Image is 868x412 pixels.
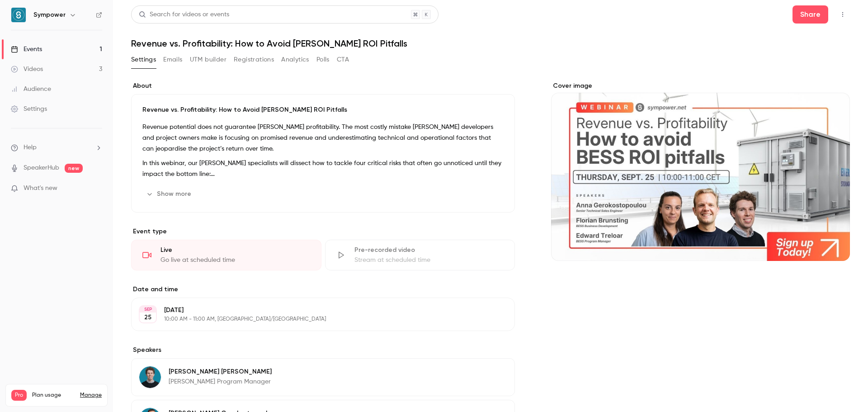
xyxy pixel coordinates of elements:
button: Registrations [234,52,274,67]
span: What's new [24,184,57,193]
div: Audience [11,85,51,94]
p: 10:00 AM - 11:00 AM, [GEOGRAPHIC_DATA]/[GEOGRAPHIC_DATA] [164,316,467,323]
button: Emails [163,52,182,67]
h6: Sympower [33,10,66,19]
span: Pro [11,390,27,401]
div: Pre-recorded videoStream at scheduled time [325,240,515,270]
a: Manage [80,392,102,399]
img: Edward Treloar [139,366,161,388]
div: Settings [11,104,47,114]
button: Analytics [281,52,309,67]
p: Event type [131,227,515,236]
h1: Revenue vs. Profitability: How to Avoid [PERSON_NAME] ROI Pitfalls [131,38,850,49]
div: Search for videos or events [139,10,229,19]
button: Show more [142,187,197,201]
div: LiveGo live at scheduled time [131,240,321,270]
section: Cover image [551,81,850,261]
div: Events [11,45,42,54]
span: Plan usage [32,392,75,399]
p: Revenue vs. Profitability: How to Avoid [PERSON_NAME] ROI Pitfalls [142,105,504,114]
label: About [131,81,515,90]
button: Settings [131,52,156,67]
div: Go live at scheduled time [160,256,310,265]
button: Share [793,5,828,24]
div: SEP [140,306,156,313]
button: UTM builder [190,52,226,67]
label: Speakers [131,346,515,355]
li: help-dropdown-opener [11,143,102,152]
button: CTA [337,52,349,67]
p: [PERSON_NAME] Program Manager [169,377,272,386]
div: Videos [11,65,43,74]
div: Pre-recorded video [354,246,504,255]
div: Edward Treloar[PERSON_NAME] [PERSON_NAME][PERSON_NAME] Program Manager [131,358,515,396]
p: [DATE] [164,306,467,315]
span: new [65,164,83,173]
label: Cover image [551,81,850,90]
p: 25 [144,313,151,322]
p: [PERSON_NAME] [PERSON_NAME] [169,367,272,376]
img: Sympower [11,8,26,22]
div: Stream at scheduled time [354,256,504,265]
p: Revenue potential does not guarantee [PERSON_NAME] profitability. The most costly mistake [PERSON... [142,122,504,154]
a: SpeakerHub [24,163,59,173]
p: In this webinar, our [PERSON_NAME] specialists will dissect how to tackle four critical risks tha... [142,158,504,180]
div: Live [160,246,310,255]
span: Help [24,143,37,152]
button: Polls [316,52,330,67]
iframe: Noticeable Trigger [91,185,102,193]
label: Date and time [131,285,515,294]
